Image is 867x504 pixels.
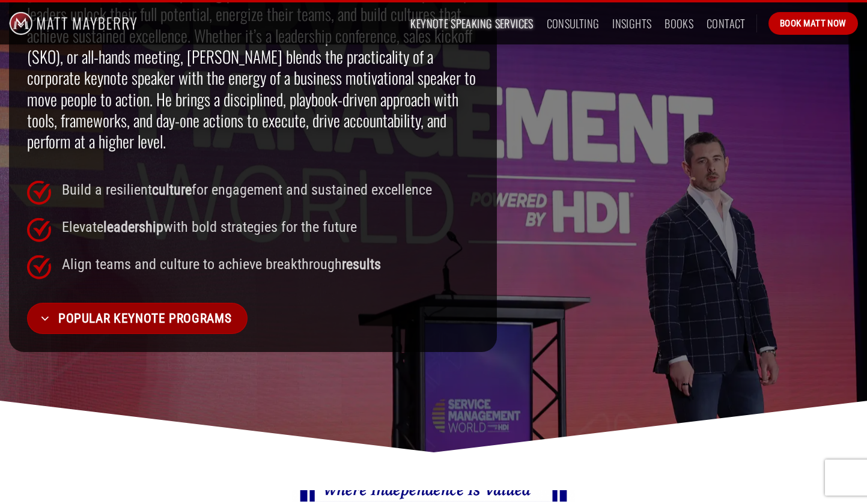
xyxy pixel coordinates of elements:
a: Keynote Speaking Services [410,13,533,34]
p: Build a resilient for engagement and sustained excellence [62,178,478,201]
a: Popular Keynote Programs [27,303,248,335]
a: Consulting [547,13,600,34]
span: Popular Keynote Programs [58,308,231,329]
a: Books [665,13,693,34]
p: Elevate with bold strategies for the future [62,216,478,238]
img: Matt Mayberry [9,2,137,44]
a: Contact [707,13,746,34]
a: Insights [612,13,651,34]
p: Align teams and culture to achieve breakthrough [62,253,478,276]
strong: culture [152,181,192,198]
span: Book Matt Now [780,16,847,31]
strong: leadership [103,219,163,235]
strong: results [342,256,381,273]
a: Book Matt Now [768,12,858,35]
